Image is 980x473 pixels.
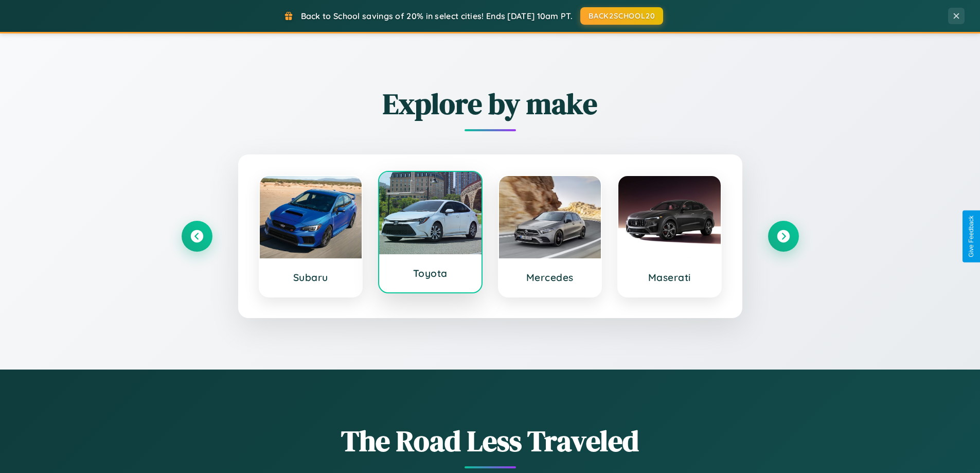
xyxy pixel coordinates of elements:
[580,7,663,25] button: BACK2SCHOOL20
[182,84,799,124] h2: Explore by make
[301,11,573,21] span: Back to School savings of 20% in select cities! Ends [DATE] 10am PT.
[629,271,710,284] h3: Maserati
[270,271,352,284] h3: Subaru
[389,267,471,279] h3: Toyota
[968,216,975,257] div: Give Feedback
[182,421,799,461] h1: The Road Less Traveled
[509,271,591,284] h3: Mercedes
